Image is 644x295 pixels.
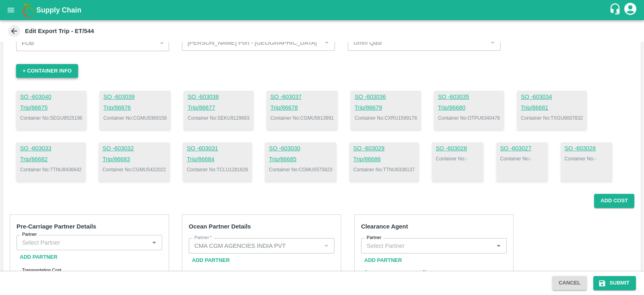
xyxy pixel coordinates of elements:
[22,231,37,238] label: Partner
[36,6,81,14] b: Supply Chain
[438,104,500,112] a: Trip/86680
[103,104,167,112] a: Trip/86676
[103,155,166,164] a: Trip/86683
[493,241,504,251] button: Open
[270,104,334,112] a: Trip/86678
[355,114,417,122] p: Container No: CXRU1599178
[189,253,233,268] button: Add Partner
[20,166,82,173] p: Container No: TTNU8436642
[361,270,429,276] strong: Clearance Agent Details
[353,166,415,173] p: Container No: TTNU8338137
[149,237,159,248] button: Open
[521,114,583,122] p: Container No: TXGU9007832
[20,2,36,18] img: logo
[593,276,636,290] button: Submit
[103,114,167,122] p: Container No: CGMU9369158
[189,223,251,230] strong: Ocean Partner Details
[17,250,61,264] button: Add Partner
[22,39,34,48] p: FOB
[438,114,500,122] p: Container No: OTPU6340478
[594,194,634,208] button: Add Cost
[103,93,167,102] a: SO -603039
[436,155,479,162] p: Container No: -
[367,235,382,241] label: Partner
[187,155,248,164] a: Trip/86684
[17,223,96,230] strong: Pre-Carriage Partner Details
[188,114,249,122] p: Container No: SEKU9129693
[187,144,248,153] a: SO -603031
[103,166,166,173] p: Container No: CGMU5422022
[355,93,417,102] a: SO -603036
[355,104,417,112] a: Trip/86679
[565,144,608,153] a: SO -603026
[187,166,248,173] p: Container No: TCLU1281826
[521,104,583,112] a: Trip/86681
[353,155,415,164] a: Trip/86686
[36,4,609,16] a: Supply Chain
[194,270,235,277] label: Transportation cost
[269,166,332,173] p: Container No: CGMU5575823
[436,144,479,153] a: SO -603028
[20,104,83,112] a: Trip/86675
[500,144,544,153] a: SO -603027
[20,144,82,153] a: SO -603033
[194,235,212,241] label: Partner
[270,114,334,122] p: Container No: CGMU5613991
[353,144,415,153] a: SO -603029
[500,155,544,162] p: Container No: -
[269,155,332,164] a: Trip/86685
[20,93,83,102] a: SO -603040
[20,155,82,164] a: Trip/86682
[350,37,485,48] input: Select Destination port
[609,3,623,17] div: customer-support
[184,37,319,48] input: Select Source port
[438,93,500,102] a: SO -603035
[552,276,587,290] button: Cancel
[20,114,83,122] p: Container No: SEGU9525196
[269,144,332,153] a: SO -603030
[521,93,583,102] a: SO -603034
[361,223,408,230] strong: Clearance Agent
[103,144,166,153] a: SO -603032
[22,267,61,274] label: Transportation Cost
[565,155,608,162] p: Container No: -
[188,104,249,112] a: Trip/86677
[270,93,334,102] a: SO -603037
[361,253,405,268] button: Add Partner
[19,237,147,248] input: Select Partner
[363,241,491,251] input: Select Partner
[25,28,94,34] b: Edit Export Trip - ET/544
[188,93,249,102] a: SO -603038
[191,241,319,251] input: Select Partner
[2,1,20,19] button: open drawer
[623,2,638,19] div: account of current user
[16,64,78,78] button: + Container Info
